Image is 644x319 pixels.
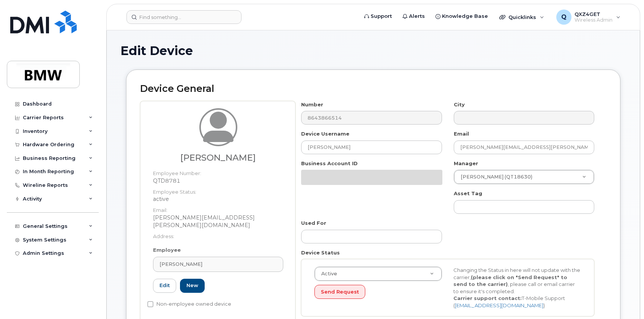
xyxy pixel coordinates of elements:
[159,261,202,268] span: [PERSON_NAME]
[140,84,606,94] h2: Device General
[301,101,323,108] label: Number
[301,160,358,167] label: Business Account ID
[315,267,442,281] a: Active
[314,285,365,299] button: Send Request
[153,203,283,214] dt: Email:
[153,153,283,163] h3: [PERSON_NAME]
[153,257,283,272] a: [PERSON_NAME]
[301,220,326,227] label: Used For
[153,185,283,196] dt: Employee Status:
[454,170,594,184] a: [PERSON_NAME] (QT18630)
[153,279,176,293] a: Edit
[147,300,231,309] label: Non-employee owned device
[453,295,522,301] strong: Carrier support contact:
[153,229,283,240] dt: Address:
[301,130,349,137] label: Device Username
[454,130,469,137] label: Email
[147,301,153,307] input: Non-employee owned device
[180,279,205,293] a: New
[448,267,587,309] div: Changing the Status in here will not update with the carrier, , please call or email carrier to e...
[454,101,465,108] label: City
[153,195,283,203] dd: active
[454,190,482,197] label: Asset Tag
[153,166,283,177] dt: Employee Number:
[453,274,567,287] strong: (please click on "Send Request" to send to the carrier)
[153,214,283,229] dd: [PERSON_NAME][EMAIL_ADDRESS][PERSON_NAME][DOMAIN_NAME]
[454,160,478,167] label: Manager
[153,177,283,185] dd: QTD8781
[456,174,532,180] span: [PERSON_NAME] (QT18630)
[153,246,181,254] label: Employee
[455,302,543,308] a: [EMAIL_ADDRESS][DOMAIN_NAME]
[301,249,340,256] label: Device Status
[317,270,337,277] span: Active
[120,44,626,57] h1: Edit Device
